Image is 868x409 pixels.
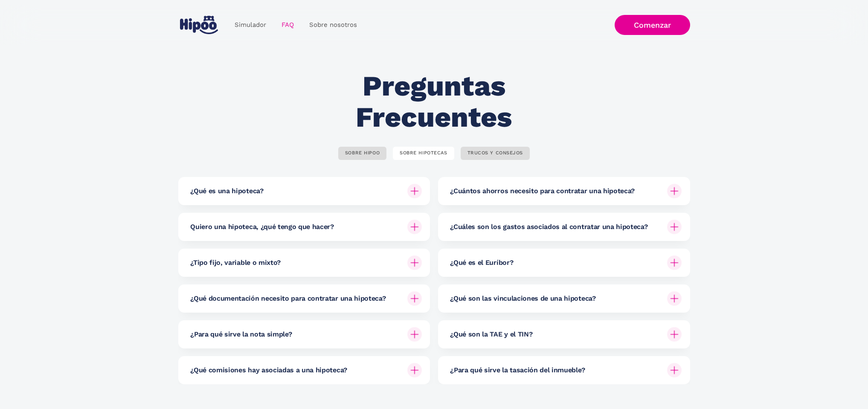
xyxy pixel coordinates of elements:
[190,330,292,339] h6: ¿Para qué sirve la nota simple?
[302,17,365,33] a: Sobre nosotros
[308,71,560,133] h2: Preguntas Frecuentes
[274,17,302,33] a: FAQ
[450,258,513,267] h6: ¿Qué es el Euríbor?
[345,150,380,157] div: SOBRE HIPOO
[190,222,334,232] h6: Quiero una hipoteca, ¿qué tengo que hacer?
[450,294,595,303] h6: ¿Qué son las vinculaciones de una hipoteca?
[190,294,386,303] h6: ¿Qué documentación necesito para contratar una hipoteca?
[178,12,220,38] a: home
[450,222,647,232] h6: ¿Cuáles son los gastos asociados al contratar una hipoteca?
[227,17,274,33] a: Simulador
[190,365,347,375] h6: ¿Qué comisiones hay asociadas a una hipoteca?
[615,15,690,35] a: Comenzar
[450,186,635,196] h6: ¿Cuántos ahorros necesito para contratar una hipoteca?
[190,186,263,196] h6: ¿Qué es una hipoteca?
[467,150,523,157] div: TRUCOS Y CONSEJOS
[400,150,447,157] div: SOBRE HIPOTECAS
[450,330,532,339] h6: ¿Qué son la TAE y el TIN?
[450,365,585,375] h6: ¿Para qué sirve la tasación del inmueble?
[190,258,281,267] h6: ¿Tipo fijo, variable o mixto?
